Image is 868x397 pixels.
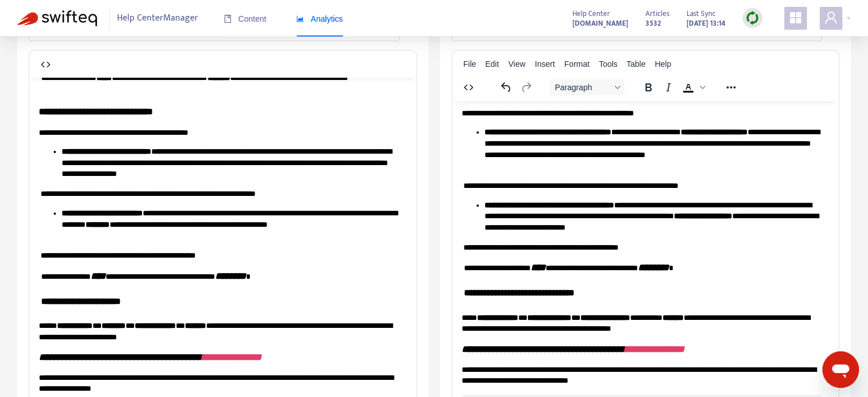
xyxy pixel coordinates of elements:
img: Swifteq [17,10,97,26]
button: Bold [639,79,658,95]
span: book [224,15,232,23]
span: Paragraph [555,83,611,92]
span: File [463,59,477,69]
span: Help [655,59,671,69]
span: Tools [599,59,617,69]
button: Undo [496,79,516,95]
strong: [DATE] 13:14 [687,17,725,30]
span: Help Center Manager [117,7,198,29]
span: Insert [535,59,555,69]
button: Redo [516,79,536,95]
strong: 3532 [645,17,661,30]
span: Table [627,59,645,69]
strong: [DOMAIN_NAME] [572,17,628,30]
button: Block Paragraph [550,79,624,95]
iframe: Botón para iniciar la ventana de mensajería [822,351,859,388]
span: View [508,59,526,69]
span: Help Center [572,7,610,20]
div: Text color Black [679,79,707,95]
span: Edit [485,59,499,69]
button: Italic [659,79,678,95]
span: user [824,11,838,25]
button: Reveal or hide additional toolbar items [721,79,741,95]
a: [DOMAIN_NAME] [572,17,628,30]
span: Content [224,14,267,23]
img: sync.dc5367851b00ba804db3.png [745,11,760,25]
span: Last Sync [687,7,716,20]
span: Format [564,59,590,69]
span: area-chart [296,15,304,23]
span: appstore [789,11,802,25]
span: Articles [645,7,669,20]
span: Analytics [296,14,343,23]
